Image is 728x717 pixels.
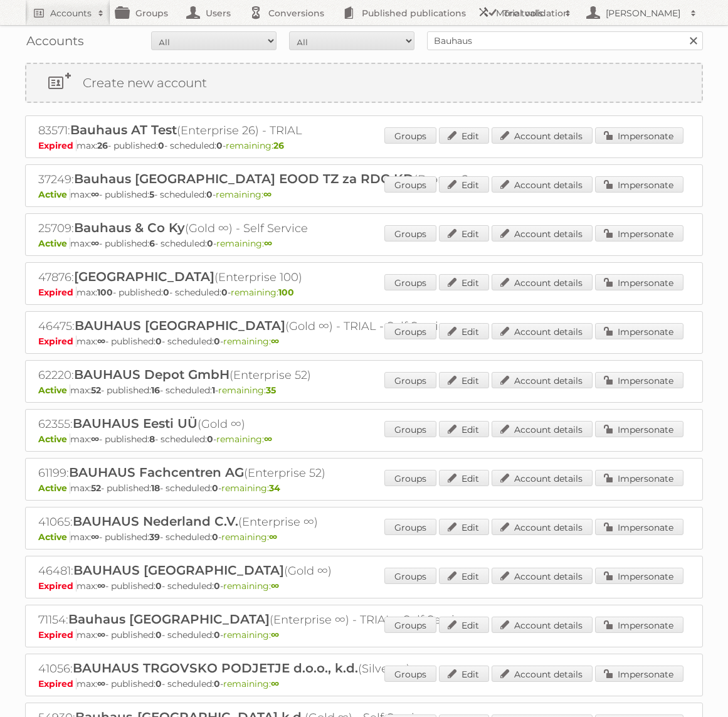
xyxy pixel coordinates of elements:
p: max: - published: - scheduled: - [38,287,690,298]
a: Groups [384,421,436,437]
strong: 0 [207,238,213,249]
span: Expired [38,287,76,298]
strong: 52 [91,385,101,396]
span: remaining: [223,678,279,689]
h2: 62220: (Enterprise 52) [38,367,477,383]
strong: ∞ [97,629,105,640]
p: max: - published: - scheduled: - [38,385,690,396]
a: Impersonate [595,274,683,290]
a: Groups [384,127,436,144]
span: Bauhaus [GEOGRAPHIC_DATA] [68,612,270,627]
strong: 0 [221,287,228,298]
a: Impersonate [595,323,683,339]
h2: 37249: (Bronze-2023 ∞) [38,171,477,188]
span: Active [38,238,70,249]
a: Impersonate [595,225,683,242]
a: Account details [492,666,593,682]
a: Edit [439,421,489,437]
strong: 100 [278,287,294,298]
span: BAUHAUS Depot GmbH [74,367,229,382]
span: BAUHAUS [GEOGRAPHIC_DATA] [75,318,285,333]
strong: 1 [212,385,215,396]
a: Impersonate [595,176,683,193]
strong: 0 [163,287,169,298]
h2: 41065: (Enterprise ∞) [38,514,477,530]
strong: ∞ [271,678,279,689]
strong: 34 [269,482,280,494]
strong: ∞ [269,531,277,543]
span: remaining: [216,433,272,445]
span: [GEOGRAPHIC_DATA] [74,269,214,284]
strong: 0 [214,629,220,640]
h2: 83571: (Enterprise 26) - TRIAL [38,122,477,139]
span: Active [38,531,70,543]
a: Edit [439,666,489,682]
span: Active [38,433,70,445]
h2: 46475: (Gold ∞) - TRIAL - Self Service [38,318,477,334]
span: BAUHAUS [GEOGRAPHIC_DATA] [73,563,284,578]
span: remaining: [221,482,280,494]
p: max: - published: - scheduled: - [38,531,690,543]
p: max: - published: - scheduled: - [38,336,690,347]
strong: ∞ [264,433,272,445]
a: Create new account [26,64,702,102]
span: Active [38,385,70,396]
a: Edit [439,519,489,535]
a: Groups [384,519,436,535]
strong: 0 [156,629,162,640]
h2: More tools [496,7,559,19]
h2: 62355: (Gold ∞) [38,416,477,432]
a: Groups [384,568,436,584]
span: Active [38,189,70,200]
a: Impersonate [595,470,683,486]
a: Groups [384,176,436,193]
p: max: - published: - scheduled: - [38,678,690,689]
h2: 61199: (Enterprise 52) [38,465,477,481]
a: Impersonate [595,568,683,584]
a: Account details [492,274,593,290]
strong: 35 [266,385,276,396]
a: Impersonate [595,372,683,388]
strong: ∞ [263,189,272,200]
strong: 0 [212,482,218,494]
strong: 0 [156,678,162,689]
a: Account details [492,127,593,144]
h2: 47876: (Enterprise 100) [38,269,477,285]
a: Account details [492,617,593,633]
strong: 52 [91,482,101,494]
a: Account details [492,568,593,584]
a: Impersonate [595,519,683,535]
h2: 25709: (Gold ∞) - Self Service [38,220,477,236]
strong: ∞ [271,629,279,640]
span: remaining: [223,629,279,640]
strong: 0 [214,336,220,347]
strong: 0 [214,580,220,592]
span: Bauhaus AT Test [70,122,177,137]
strong: ∞ [91,531,99,543]
a: Impersonate [595,666,683,682]
a: Edit [439,568,489,584]
p: max: - published: - scheduled: - [38,140,690,151]
strong: ∞ [91,189,99,200]
span: Bauhaus & Co Ky [74,220,185,235]
span: Expired [38,580,76,592]
span: BAUHAUS TRGOVSKO PODJETJE d.o.o., k.d. [73,661,358,676]
strong: ∞ [264,238,272,249]
strong: 18 [151,482,160,494]
a: Groups [384,666,436,682]
p: max: - published: - scheduled: - [38,189,690,200]
a: Account details [492,421,593,437]
strong: 0 [207,433,213,445]
strong: 0 [156,580,162,592]
strong: 0 [216,140,223,151]
span: remaining: [221,531,277,543]
strong: 26 [97,140,108,151]
a: Groups [384,323,436,339]
strong: 0 [206,189,213,200]
strong: ∞ [271,336,279,347]
a: Account details [492,323,593,339]
p: max: - published: - scheduled: - [38,629,690,640]
p: max: - published: - scheduled: - [38,482,690,494]
strong: ∞ [91,238,99,249]
span: Expired [38,140,76,151]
